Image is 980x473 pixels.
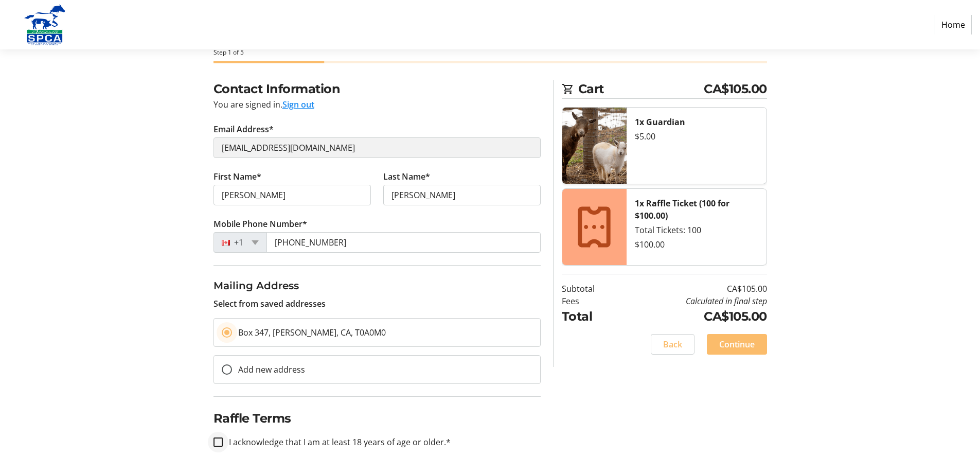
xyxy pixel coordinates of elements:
[635,116,685,128] strong: 1x Guardian
[562,307,621,326] td: Total
[232,363,305,376] label: Add new address
[562,108,627,184] img: Guardian
[621,307,767,326] td: CA$105.00
[213,218,307,230] label: Mobile Phone Number*
[621,283,767,295] td: CA$105.00
[213,278,541,310] div: Select from saved addresses
[223,436,451,448] label: I acknowledge that I am at least 18 years of age or older.*
[213,80,541,98] h2: Contact Information
[621,295,767,307] td: Calculated in final step
[562,295,621,307] td: Fees
[213,409,541,428] h2: Raffle Terms
[635,130,758,143] div: $5.00
[8,4,81,45] img: Alberta SPCA's Logo
[213,98,541,111] div: You are signed in.
[635,198,729,221] strong: 1x Raffle Ticket (100 for $100.00)
[383,170,430,183] label: Last Name*
[238,327,386,338] span: Box 347, [PERSON_NAME], CA, T0A0M0
[213,123,274,135] label: Email Address*
[707,334,767,355] button: Continue
[935,15,972,34] a: Home
[663,338,682,351] span: Back
[562,283,621,295] td: Subtotal
[282,98,314,111] button: Sign out
[704,80,767,98] span: CA$105.00
[635,238,758,251] div: $100.00
[651,334,694,355] button: Back
[213,170,261,183] label: First Name*
[719,338,755,351] span: Continue
[213,278,541,293] h3: Mailing Address
[635,224,758,236] div: Total Tickets: 100
[578,80,704,98] span: Cart
[213,48,767,57] div: Step 1 of 5
[266,232,541,253] input: (506) 234-5678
